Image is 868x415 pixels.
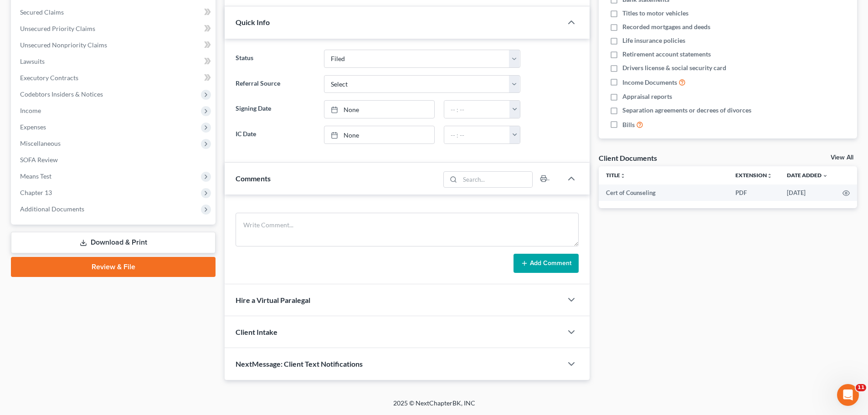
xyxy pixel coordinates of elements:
[622,9,688,18] span: Titles to motor vehicles
[20,156,58,164] span: SOFA Review
[20,123,46,131] span: Expenses
[231,126,319,144] label: IC Date
[13,152,216,168] a: SOFA Review
[622,92,672,101] span: Appraisal reports
[13,20,216,37] a: Unsecured Priority Claims
[622,63,726,72] span: Drivers license & social security card
[856,384,866,391] span: 11
[20,172,51,180] span: Means Test
[622,50,711,59] span: Retirement account statements
[460,172,533,187] input: Search...
[20,107,41,114] span: Income
[622,22,710,31] span: Recorded mortgages and deeds
[175,399,694,415] div: 2025 © NextChapterBK, INC
[20,139,61,147] span: Miscellaneous
[20,8,64,16] span: Secured Claims
[606,172,626,179] a: Titleunfold_more
[599,153,657,163] div: Client Documents
[599,184,728,201] td: Cert of Counseling
[20,25,95,32] span: Unsecured Priority Claims
[822,173,828,179] i: expand_more
[767,173,772,179] i: unfold_more
[20,189,52,196] span: Chapter 13
[20,74,78,82] span: Executory Contracts
[622,106,751,115] span: Separation agreements or decrees of divorces
[13,37,216,53] a: Unsecured Nonpriority Claims
[622,120,635,129] span: Bills
[236,174,271,183] span: Comments
[324,101,434,118] a: None
[620,173,626,179] i: unfold_more
[13,4,216,20] a: Secured Claims
[20,205,84,213] span: Additional Documents
[236,296,310,304] span: Hire a Virtual Paralegal
[837,384,859,406] iframe: Intercom live chat
[13,70,216,86] a: Executory Contracts
[20,41,107,49] span: Unsecured Nonpriority Claims
[728,184,780,201] td: PDF
[831,154,853,161] a: View All
[787,172,828,179] a: Date Added expand_more
[231,50,319,68] label: Status
[236,359,363,368] span: NextMessage: Client Text Notifications
[780,184,835,201] td: [DATE]
[13,53,216,70] a: Lawsuits
[622,78,677,87] span: Income Documents
[11,257,216,277] a: Review & File
[622,36,685,45] span: Life insurance policies
[231,75,319,93] label: Referral Source
[20,90,103,98] span: Codebtors Insiders & Notices
[20,57,45,65] span: Lawsuits
[514,254,579,273] button: Add Comment
[231,100,319,118] label: Signing Date
[324,126,434,143] a: None
[444,126,510,143] input: -- : --
[236,18,270,26] span: Quick Info
[11,232,216,253] a: Download & Print
[444,101,510,118] input: -- : --
[236,328,277,336] span: Client Intake
[735,172,772,179] a: Extensionunfold_more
